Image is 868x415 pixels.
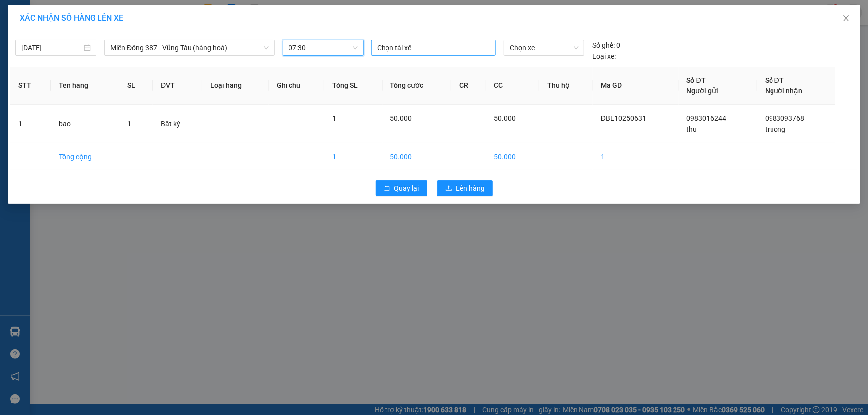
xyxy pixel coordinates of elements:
[20,13,123,23] span: XÁC NHẬN SỐ HÀNG LÊN XE
[486,143,540,170] td: 50.000
[384,185,390,193] span: rollback
[765,114,805,122] span: 0983093768
[539,67,593,105] th: Thu hộ
[383,143,452,170] td: 50.000
[765,87,803,95] span: Người nhận
[486,67,540,105] th: CC
[376,180,427,196] button: rollbackQuay lại
[289,40,358,55] span: 07:30
[263,45,269,51] span: down
[510,40,579,55] span: Chọn xe
[592,40,615,51] span: Số ghế:
[51,67,119,105] th: Tên hàng
[593,143,679,170] td: 1
[832,5,860,33] button: Close
[592,40,620,51] div: 0
[269,67,324,105] th: Ghi chú
[445,185,452,193] span: upload
[383,67,452,105] th: Tổng cước
[324,67,382,105] th: Tổng SL
[202,67,269,105] th: Loại hàng
[324,143,382,170] td: 1
[10,105,51,143] td: 1
[153,67,202,105] th: ĐVT
[394,183,419,194] span: Quay lại
[687,87,719,95] span: Người gửi
[21,42,82,53] input: 12/10/2025
[687,76,706,84] span: Số ĐT
[51,143,119,170] td: Tổng cộng
[601,114,646,122] span: ĐBL10250631
[10,67,51,105] th: STT
[765,76,784,84] span: Số ĐT
[687,125,697,133] span: thu
[51,105,119,143] td: bao
[494,114,516,122] span: 50.000
[437,180,493,196] button: uploadLên hàng
[456,183,485,194] span: Lên hàng
[332,114,336,122] span: 1
[451,67,486,105] th: CR
[842,14,850,22] span: close
[153,105,202,143] td: Bất kỳ
[687,114,727,122] span: 0983016244
[127,120,131,128] span: 1
[390,114,412,122] span: 50.000
[592,51,616,62] span: Loại xe:
[765,125,786,133] span: truong
[593,67,679,105] th: Mã GD
[110,40,269,55] span: Miền Đông 387 - Vũng Tàu (hàng hoá)
[119,67,153,105] th: SL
